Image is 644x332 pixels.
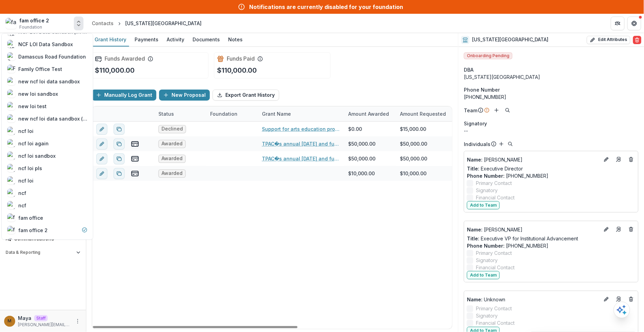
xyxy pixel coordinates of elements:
div: Grant Name [258,106,344,121]
div: Payments [132,34,161,44]
span: Signatory [476,187,498,194]
a: Contacts [89,18,116,28]
div: Foundation [206,106,258,121]
p: [PERSON_NAME] [467,226,599,233]
span: Declined [162,126,183,132]
a: Grant History [92,33,129,46]
button: Duplicate proposal [114,138,125,149]
span: Data & Reporting [6,250,74,255]
p: $110,000.00 [95,65,135,75]
span: Financial Contact [476,194,515,201]
button: Deletes [627,295,635,303]
div: Amount Requested [396,110,450,117]
a: Name: [PERSON_NAME] [467,156,599,163]
span: Primary Contact [476,249,512,257]
div: $10,000.00 [400,170,427,177]
span: Name : [467,297,482,302]
a: Go to contact [613,294,624,305]
button: Add [492,106,501,114]
p: Individuals [464,141,490,148]
span: Title : [467,166,479,172]
span: Financial Contact [476,319,515,326]
button: Open entity switcher [74,17,84,30]
button: Edit [602,295,611,303]
span: Primary Contact [476,179,512,187]
div: $15,000.00 [400,125,426,133]
button: Add to Team [467,201,500,209]
button: Duplicate proposal [114,168,125,179]
div: Status [154,110,178,117]
div: Maya [8,319,12,323]
h2: [US_STATE][GEOGRAPHIC_DATA] [472,37,548,43]
p: Maya [18,314,31,322]
div: Grant History [92,34,129,44]
p: Unknown [467,296,599,303]
div: Foundation [206,110,242,117]
p: Executive Director [467,165,635,172]
div: Amount Awarded [344,106,396,121]
span: Primary Contact [476,305,512,312]
div: $10,000.00 [348,170,375,177]
span: Name : [467,157,482,163]
button: edit [96,124,107,135]
div: Contacts [92,20,114,27]
a: Support for arts education programming to Metro Public School students. [262,125,340,133]
span: Name : [467,227,482,232]
button: view-payments [131,169,139,178]
span: Foundation [19,24,42,30]
p: [PHONE_NUMBER] [467,172,635,179]
button: Edit [602,155,611,164]
button: More [74,317,82,325]
button: Manually Log Grant [92,90,156,101]
p: [PERSON_NAME] [467,156,599,163]
img: fam office 2 [6,18,17,29]
div: $50,000.00 [348,155,375,162]
span: Financial Contact [476,264,515,271]
div: Amount Awarded [344,110,393,117]
span: Signatory [464,120,487,127]
a: TPAC�s annual [DATE] and further programmatic support for TPAC. [262,155,340,162]
button: Delete [633,36,641,44]
div: $50,000.00 [400,155,427,162]
span: Phone Number : [467,243,505,249]
div: Notifications are currently disabled for your foundation [249,3,403,11]
div: [US_STATE][GEOGRAPHIC_DATA] [125,20,202,27]
p: Executive VP for Institutional Advancement [467,235,635,242]
button: Get Help [627,17,641,30]
button: Search [504,106,512,114]
button: New Proposal [159,90,210,101]
div: -- [464,127,638,134]
span: Onboarding Pending [464,52,513,59]
p: Staff [34,315,48,321]
div: $0.00 [348,125,362,133]
span: Title : [467,236,479,241]
p: Team [464,107,477,114]
button: Search [506,140,515,148]
button: Edit Attributes [587,36,630,44]
span: Signatory [476,312,498,319]
a: Go to contact [613,154,624,165]
a: Go to contact [613,224,624,235]
button: Open AI Assistant [614,302,630,318]
button: Duplicate proposal [114,153,125,164]
button: Edit [602,225,611,234]
span: Awarded [162,141,183,147]
button: edit [96,168,107,179]
button: Deletes [627,155,635,164]
span: Phone Number : [467,173,505,179]
div: Grant Name [258,110,295,117]
a: Activity [164,33,187,46]
span: DBA [464,66,474,73]
button: edit [96,153,107,164]
span: Awarded [162,156,183,162]
a: TPAC�s annual [DATE] and further programmatic support for TPAC's dance program. [262,140,340,147]
div: Notes [225,34,245,44]
button: Deletes [627,225,635,234]
div: Activity [164,34,187,44]
div: Amount Requested [396,106,465,121]
p: [PHONE_NUMBER] [467,242,635,249]
button: Add [497,140,506,148]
